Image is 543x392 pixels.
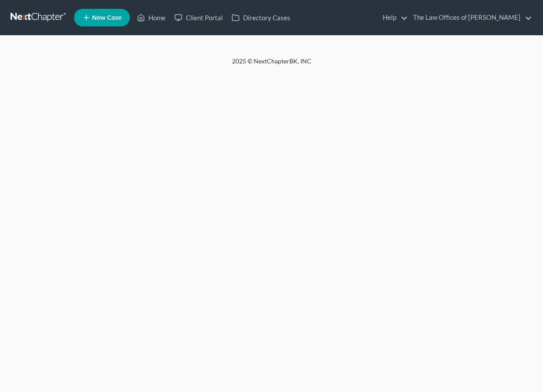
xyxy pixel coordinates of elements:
[133,10,170,26] a: Home
[170,10,227,26] a: Client Portal
[74,9,130,26] new-legal-case-button: New Case
[227,10,295,26] a: Directory Cases
[21,57,523,73] div: 2025 © NextChapterBK, INC
[409,10,532,26] a: The Law Offices of [PERSON_NAME]
[378,10,408,26] a: Help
